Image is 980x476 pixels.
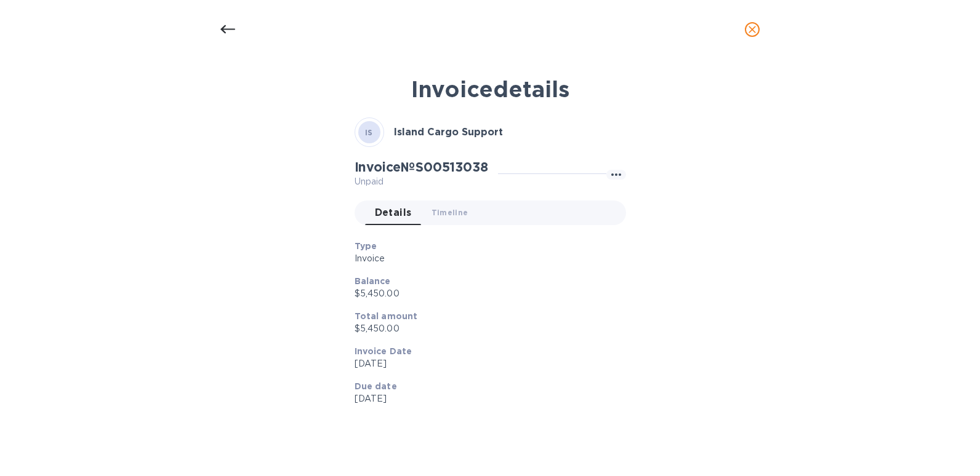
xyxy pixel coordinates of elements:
p: Invoice [355,252,616,265]
b: Island Cargo Support [394,126,503,138]
p: $5,450.00 [355,322,616,335]
button: close [737,15,767,44]
span: Timeline [432,206,468,219]
b: Type [355,241,377,251]
p: $5,450.00 [355,287,616,300]
p: [DATE] [355,392,616,405]
b: IS [365,128,373,137]
p: Unpaid [355,175,488,188]
b: Invoice Date [355,346,412,356]
h2: Invoice № S00513038 [355,159,488,175]
b: Total amount [355,311,418,321]
b: Balance [355,276,391,286]
b: Invoice details [411,76,569,103]
span: Details [375,204,412,221]
b: Due date [355,381,397,391]
p: [DATE] [355,357,616,370]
